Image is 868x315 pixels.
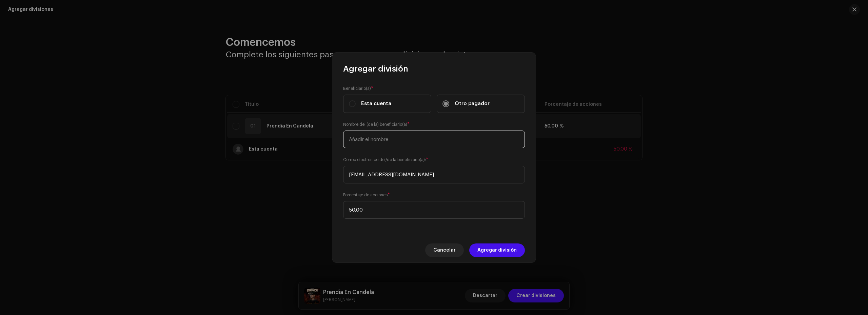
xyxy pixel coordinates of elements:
small: Nombre del (de la) beneficiario(a) [343,121,407,128]
button: Agregar división [469,243,525,257]
input: Ingrese el porcentaje de acciones [343,201,525,219]
span: Agregar división [477,243,517,257]
input: Añadir el nombre [343,131,525,148]
span: Esta cuenta [361,100,391,107]
span: Agregar división [343,63,408,74]
input: Correo electrónico [343,166,525,183]
small: Correo electrónico del/de la beneficiario(a): [343,156,426,163]
small: Beneficiario(a) [343,85,371,92]
small: Porcentaje de acciones [343,192,388,198]
button: Cancelar [425,243,464,257]
span: Otro pagador [455,100,490,107]
span: Cancelar [433,243,456,257]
